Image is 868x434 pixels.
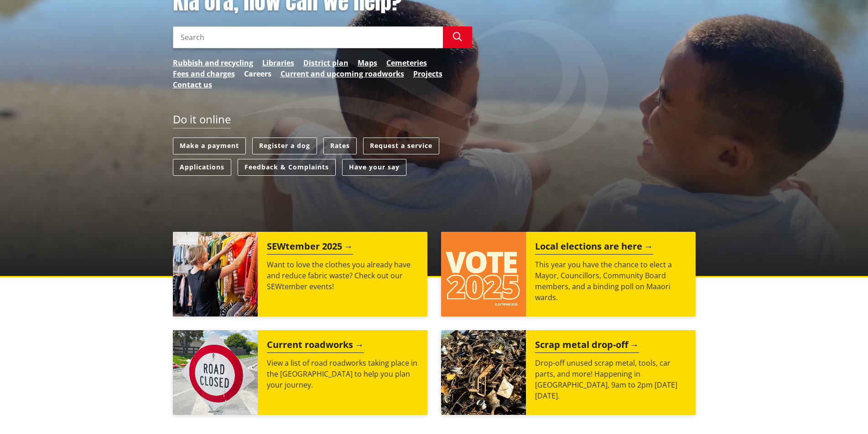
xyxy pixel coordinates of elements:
a: Contact us [173,79,212,90]
a: Current and upcoming roadworks [281,68,404,79]
img: Scrap metal collection [441,330,526,415]
a: SEWtember 2025 Want to love the clothes you already have and reduce fabric waste? Check out our S... [173,232,427,317]
a: Maps [358,57,377,68]
a: Careers [244,68,271,79]
a: Local elections are here This year you have the chance to elect a Mayor, Councillors, Community B... [441,232,696,317]
p: Drop-off unused scrap metal, tools, car parts, and more! Happening in [GEOGRAPHIC_DATA], 9am to 2... [535,357,686,401]
a: District plan [303,57,348,68]
img: Road closed sign [173,330,258,415]
p: View a list of road roadworks taking place in the [GEOGRAPHIC_DATA] to help you plan your journey. [267,357,418,390]
h2: Local elections are here [535,241,653,255]
p: Want to love the clothes you already have and reduce fabric waste? Check out our SEWtember events! [267,259,418,292]
a: Cemeteries [386,57,427,68]
a: Request a service [363,138,439,154]
a: A massive pile of rusted scrap metal, including wheels and various industrial parts, under a clea... [441,330,696,415]
a: Projects [413,68,442,79]
input: Search input [173,26,443,48]
a: Applications [173,159,231,176]
h2: SEWtember 2025 [267,241,353,255]
a: Current roadworks View a list of road roadworks taking place in the [GEOGRAPHIC_DATA] to help you... [173,330,427,415]
a: Make a payment [173,138,246,154]
a: Rubbish and recycling [173,57,253,68]
a: Have your say [342,159,406,176]
a: Rates [323,138,357,154]
h2: Current roadworks [267,339,364,353]
a: Fees and charges [173,68,235,79]
a: Feedback & Complaints [238,159,336,176]
h2: Scrap metal drop-off [535,339,639,353]
a: Libraries [262,57,294,68]
h2: Do it online [173,113,231,129]
img: SEWtember [173,232,258,317]
img: Vote 2025 [441,232,526,317]
p: This year you have the chance to elect a Mayor, Councillors, Community Board members, and a bindi... [535,259,686,303]
a: Register a dog [252,138,317,154]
